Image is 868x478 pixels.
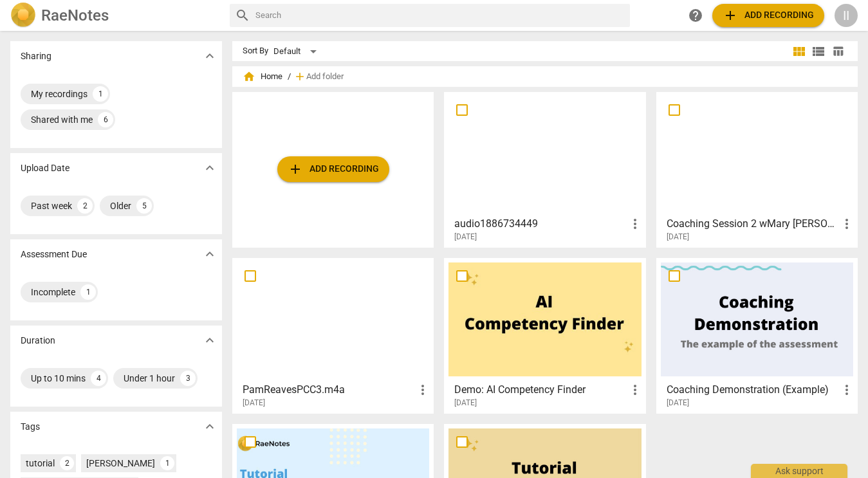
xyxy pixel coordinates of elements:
span: Add folder [306,72,344,82]
h3: Demo: AI Competency Finder [454,382,627,398]
span: [DATE] [243,398,265,409]
span: [DATE] [454,398,477,409]
span: Add recording [723,8,814,23]
span: more_vert [627,216,643,232]
div: My recordings [31,87,88,100]
div: Under 1 hour [124,372,175,385]
a: LogoRaeNotes [10,3,219,28]
h3: Coaching Session 2 wMary Escobar-20250903_110031-Meeting Recording [667,216,839,232]
button: Upload [277,156,389,182]
h2: RaeNotes [41,6,109,24]
p: Assessment Due [21,248,87,261]
div: 6 [98,112,113,127]
button: Show more [200,331,219,350]
div: Older [110,199,131,212]
a: PamReavesPCC3.m4a[DATE] [237,262,429,408]
h3: Coaching Demonstration (Example) [667,382,839,398]
span: add [723,8,738,23]
button: Show more [200,417,219,436]
a: Help [684,4,707,27]
input: Search [255,5,625,26]
span: [DATE] [667,232,689,243]
span: expand_more [202,160,217,176]
div: Past week [31,199,72,212]
span: table_chart [832,45,844,57]
span: [DATE] [667,398,689,409]
span: Add recording [288,161,379,177]
button: II [835,4,858,27]
span: help [688,8,703,23]
button: Table view [828,42,847,61]
div: 4 [91,371,106,386]
div: 5 [136,198,152,214]
span: expand_more [202,48,217,64]
span: expand_more [202,333,217,348]
div: Ask support [751,464,847,478]
span: / [288,72,291,82]
span: more_vert [839,382,854,398]
div: Default [273,41,321,62]
p: Tags [21,420,40,434]
span: add [288,161,303,177]
span: more_vert [415,382,430,398]
span: expand_more [202,419,217,434]
span: view_list [811,44,826,59]
h3: PamReavesPCC3.m4a [243,382,415,398]
div: Up to 10 mins [31,372,86,385]
a: Demo: AI Competency Finder[DATE] [448,262,641,408]
a: Coaching Session 2 wMary [PERSON_NAME]-20250903_110031-Meeting Recording[DATE] [661,97,853,242]
div: 2 [60,456,74,470]
div: 1 [93,86,108,102]
div: Shared with me [31,113,93,126]
a: audio1886734449[DATE] [448,97,641,242]
span: [DATE] [454,232,477,243]
button: Upload [712,4,824,27]
img: Logo [10,3,36,28]
span: home [243,70,255,83]
p: Upload Date [21,161,69,175]
h3: audio1886734449 [454,216,627,232]
div: 3 [180,371,196,386]
p: Sharing [21,50,51,63]
a: Coaching Demonstration (Example)[DATE] [661,262,853,408]
span: Home [243,70,282,83]
span: add [293,70,306,83]
span: view_module [791,44,807,59]
span: more_vert [627,382,643,398]
div: 2 [77,198,93,214]
button: Show more [200,244,219,264]
span: more_vert [839,216,854,232]
button: Tile view [790,42,809,61]
button: Show more [200,46,219,66]
span: search [235,8,250,23]
div: [PERSON_NAME] [86,457,155,470]
p: Duration [21,334,55,347]
div: 1 [160,456,174,470]
button: Show more [200,158,219,178]
div: Incomplete [31,286,75,299]
div: Sort By [243,46,268,56]
div: tutorial [26,457,55,470]
button: List view [809,42,828,61]
div: 1 [80,284,96,300]
span: expand_more [202,246,217,262]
